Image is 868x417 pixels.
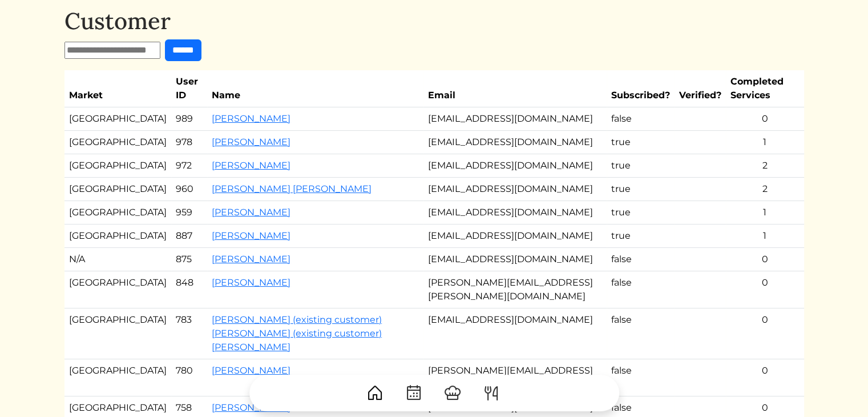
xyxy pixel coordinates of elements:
[64,107,171,131] td: [GEOGRAPHIC_DATA]
[423,359,607,396] td: [PERSON_NAME][EMAIL_ADDRESS][DOMAIN_NAME]
[443,384,462,402] img: ChefHat-a374fb509e4f37eb0702ca99f5f64f3b6956810f32a249b33092029f8484b388.svg
[726,271,804,308] td: 0
[607,178,675,201] td: true
[607,224,675,248] td: true
[64,359,171,396] td: [GEOGRAPHIC_DATA]
[366,384,384,402] img: House-9bf13187bcbb5817f509fe5e7408150f90897510c4275e13d0d5fca38e0b5951.svg
[607,154,675,178] td: true
[726,201,804,224] td: 1
[212,230,290,241] a: [PERSON_NAME]
[607,308,675,359] td: false
[64,131,171,154] td: [GEOGRAPHIC_DATA]
[607,271,675,308] td: false
[64,7,804,35] h1: Customer
[423,70,607,107] th: Email
[607,131,675,154] td: true
[212,277,290,288] a: [PERSON_NAME]
[207,70,423,107] th: Name
[726,224,804,248] td: 1
[171,359,208,396] td: 780
[212,113,290,124] a: [PERSON_NAME]
[423,131,607,154] td: [EMAIL_ADDRESS][DOMAIN_NAME]
[423,248,607,271] td: [EMAIL_ADDRESS][DOMAIN_NAME]
[171,224,208,248] td: 887
[726,308,804,359] td: 0
[405,384,423,402] img: CalendarDots-5bcf9d9080389f2a281d69619e1c85352834be518fbc73d9501aef674afc0d57.svg
[212,160,290,171] a: [PERSON_NAME]
[171,154,208,178] td: 972
[212,183,372,194] a: [PERSON_NAME] [PERSON_NAME]
[64,70,171,107] th: Market
[64,154,171,178] td: [GEOGRAPHIC_DATA]
[64,224,171,248] td: [GEOGRAPHIC_DATA]
[171,308,208,359] td: 783
[423,271,607,308] td: [PERSON_NAME][EMAIL_ADDRESS][PERSON_NAME][DOMAIN_NAME]
[726,107,804,131] td: 0
[423,107,607,131] td: [EMAIL_ADDRESS][DOMAIN_NAME]
[212,207,290,218] a: [PERSON_NAME]
[726,248,804,271] td: 0
[64,201,171,224] td: [GEOGRAPHIC_DATA]
[423,201,607,224] td: [EMAIL_ADDRESS][DOMAIN_NAME]
[482,384,500,402] img: ForkKnife-55491504ffdb50bab0c1e09e7649658475375261d09fd45db06cec23bce548bf.svg
[675,70,726,107] th: Verified?
[171,70,208,107] th: User ID
[212,254,290,264] a: [PERSON_NAME]
[726,178,804,201] td: 2
[607,201,675,224] td: true
[726,131,804,154] td: 1
[607,70,675,107] th: Subscribed?
[726,70,804,107] th: Completed Services
[423,224,607,248] td: [EMAIL_ADDRESS][DOMAIN_NAME]
[607,359,675,396] td: false
[423,154,607,178] td: [EMAIL_ADDRESS][DOMAIN_NAME]
[212,365,290,376] a: [PERSON_NAME]
[726,359,804,396] td: 0
[64,271,171,308] td: [GEOGRAPHIC_DATA]
[171,107,208,131] td: 989
[212,314,382,352] a: [PERSON_NAME] (existing customer) [PERSON_NAME] (existing customer) [PERSON_NAME]
[726,154,804,178] td: 2
[171,201,208,224] td: 959
[64,308,171,359] td: [GEOGRAPHIC_DATA]
[64,248,171,271] td: N/A
[423,308,607,359] td: [EMAIL_ADDRESS][DOMAIN_NAME]
[607,107,675,131] td: false
[171,131,208,154] td: 978
[171,248,208,271] td: 875
[171,178,208,201] td: 960
[423,178,607,201] td: [EMAIL_ADDRESS][DOMAIN_NAME]
[607,248,675,271] td: false
[171,271,208,308] td: 848
[64,178,171,201] td: [GEOGRAPHIC_DATA]
[212,137,290,147] a: [PERSON_NAME]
